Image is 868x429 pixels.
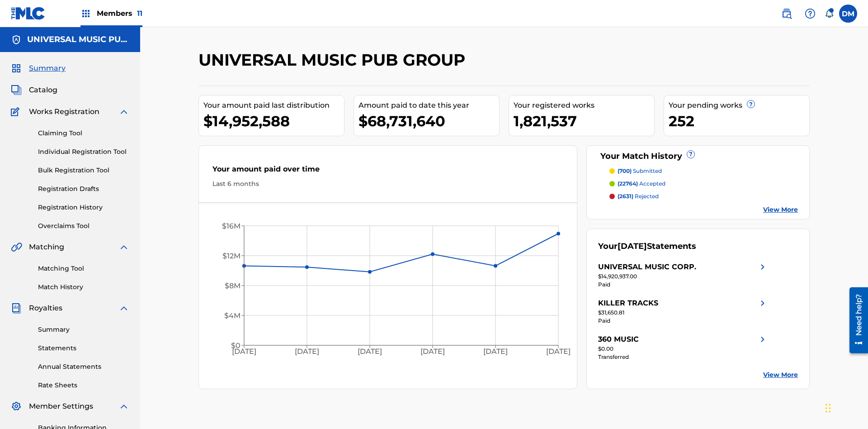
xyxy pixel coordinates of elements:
div: Notifications [825,9,834,18]
a: Bulk Registration Tool [38,166,129,175]
img: Accounts [11,34,22,45]
span: Member Settings [29,401,93,412]
a: Registration Drafts [38,184,129,194]
div: UNIVERSAL MUSIC CORP. [598,262,696,272]
span: ? [687,151,694,158]
img: Catalog [11,85,22,95]
span: Royalties [29,303,62,314]
iframe: Resource Center [843,284,868,358]
div: $0.00 [598,345,768,353]
tspan: [DATE] [483,348,508,356]
div: $14,952,588 [203,111,344,131]
img: Summary [11,63,22,74]
a: KILLER TRACKSright chevron icon$31,650.81Paid [598,298,768,325]
img: Works Registration [11,106,23,117]
div: Your registered works [514,100,654,111]
a: Registration History [38,203,129,212]
a: UNIVERSAL MUSIC CORP.right chevron icon$14,920,937.00Paid [598,262,768,289]
img: expand [118,242,129,253]
span: (2631) [618,193,633,200]
div: 360 MUSIC [598,334,639,345]
tspan: $0 [231,341,241,350]
span: 11 [137,9,142,18]
span: Matching [29,242,64,253]
div: KILLER TRACKS [598,298,658,309]
div: Help [801,5,819,23]
a: Overclaims Tool [38,221,129,231]
span: Summary [29,63,66,74]
div: 252 [669,111,809,131]
div: Your Statements [598,240,696,253]
img: right chevron icon [757,262,768,272]
img: Royalties [11,303,22,314]
a: Summary [38,325,129,334]
div: $68,731,640 [359,111,499,131]
a: SummarySummary [11,63,66,74]
a: (2631) rejected [609,192,798,200]
span: Members [97,8,142,19]
tspan: [DATE] [547,348,571,356]
span: (22764) [618,180,638,187]
iframe: Chat Widget [823,386,868,429]
tspan: [DATE] [358,348,382,356]
img: expand [118,106,129,117]
span: Catalog [29,85,57,95]
img: expand [118,401,129,412]
div: 1,821,537 [514,111,654,131]
a: Matching Tool [38,264,129,273]
div: $31,650.81 [598,309,768,317]
tspan: [DATE] [232,348,256,356]
div: Paid [598,317,768,325]
a: CatalogCatalog [11,85,57,95]
a: (700) submitted [609,167,798,175]
div: Your amount paid over time [212,164,563,179]
a: Rate Sheets [38,381,129,390]
span: Works Registration [29,106,99,117]
img: help [805,8,816,19]
tspan: [DATE] [295,348,319,356]
a: Statements [38,343,129,353]
a: Public Search [778,5,796,23]
a: (22764) accepted [609,180,798,188]
img: search [781,8,792,19]
span: [DATE] [618,241,647,251]
img: right chevron icon [757,334,768,345]
img: Member Settings [11,401,22,412]
div: Your pending works [669,100,809,111]
span: ? [747,100,755,108]
div: Your amount paid last distribution [203,100,344,111]
img: MLC Logo [11,7,46,20]
span: (700) [618,167,632,174]
a: Annual Statements [38,362,129,372]
div: Paid [598,281,768,289]
h2: UNIVERSAL MUSIC PUB GROUP [198,50,470,70]
tspan: $12M [222,252,241,260]
a: Claiming Tool [38,129,129,138]
div: Last 6 months [212,179,563,189]
tspan: $16M [222,222,241,230]
div: Your Match History [598,150,798,162]
div: Amount paid to date this year [359,100,499,111]
div: Drag [826,395,831,422]
div: Transferred [598,353,768,361]
img: expand [118,303,129,314]
a: Match History [38,282,129,292]
p: rejected [618,192,659,200]
h5: UNIVERSAL MUSIC PUB GROUP [27,34,129,45]
tspan: $8M [225,281,241,290]
p: submitted [618,167,662,175]
a: 360 MUSICright chevron icon$0.00Transferred [598,334,768,361]
img: Top Rightsholders [80,8,91,19]
p: accepted [618,180,665,188]
img: right chevron icon [757,298,768,309]
div: User Menu [839,5,857,23]
tspan: $4M [224,311,241,320]
img: Matching [11,242,22,253]
a: View More [763,370,798,380]
div: $14,920,937.00 [598,272,768,281]
a: View More [763,205,798,214]
a: Individual Registration Tool [38,147,129,157]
